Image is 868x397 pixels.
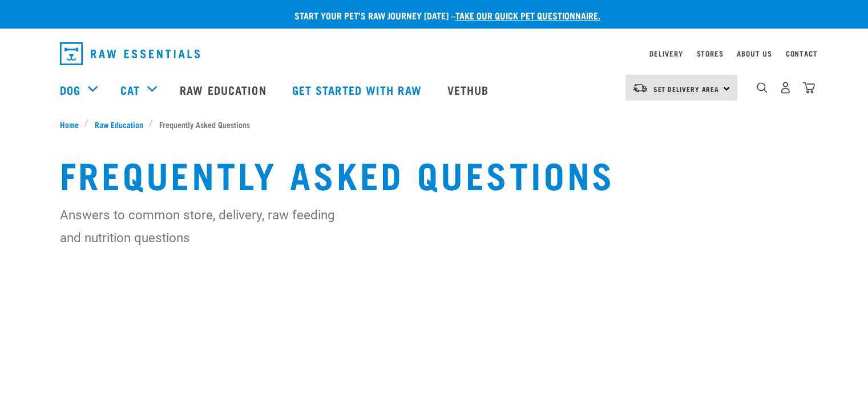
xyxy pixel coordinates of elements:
[168,67,280,113] a: Raw Education
[697,51,724,55] a: Stores
[780,82,792,94] img: user.png
[60,153,809,194] h1: Frequently Asked Questions
[120,81,140,98] a: Cat
[60,118,809,130] nav: breadcrumbs
[455,13,600,18] a: take our quick pet questionnaire.
[60,118,85,130] a: Home
[88,118,149,130] a: Raw Education
[737,51,772,55] a: About Us
[653,87,720,91] span: Set Delivery Area
[632,83,648,93] img: van-moving.png
[60,118,79,130] span: Home
[60,203,360,249] p: Answers to common store, delivery, raw feeding and nutrition questions
[757,82,768,93] img: home-icon-1@2x.png
[786,51,818,55] a: Contact
[95,118,143,130] span: Raw Education
[436,67,503,113] a: Vethub
[60,81,80,98] a: Dog
[649,51,683,55] a: Delivery
[51,38,818,70] nav: dropdown navigation
[60,42,200,65] img: Raw Essentials Logo
[281,67,436,113] a: Get started with Raw
[803,82,815,94] img: home-icon@2x.png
